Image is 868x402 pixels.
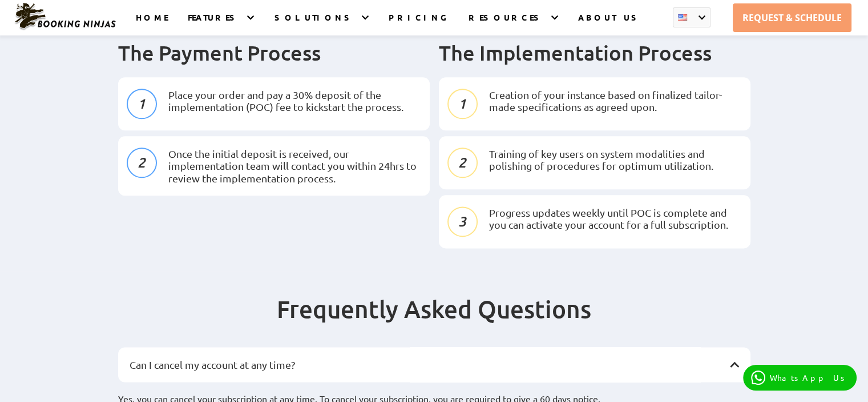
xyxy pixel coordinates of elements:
[733,3,851,32] a: REQUEST & SCHEDULE
[118,40,430,66] h2: The Payment Process
[439,40,750,66] h2: The Implementation Process
[469,12,543,35] a: RESOURCES
[489,148,742,172] p: Training of key users on system modalities and polishing of procedures for optimum utilization.
[168,89,421,113] p: Place your order and pay a 30% deposit of the implementation (POC) fee to kickstart the process.
[489,89,742,113] p: Creation of your instance based on finalized tailor-made specifications as agreed upon.
[14,2,116,31] img: Booking Ninjas Logo
[489,206,742,231] p: Progress updates weekly until POC is complete and you can activate your account for a full subscr...
[118,294,750,347] h2: Frequently Asked Questions
[743,365,857,391] a: WhatsApp Us
[389,12,449,35] a: PRICING
[274,12,354,35] a: SOLUTIONS
[188,12,240,35] a: FEATURES
[578,12,641,35] a: ABOUT US
[770,373,849,383] p: WhatsApp Us
[136,12,168,35] a: HOME
[130,359,728,371] h3: Can I cancel my account at any time?
[168,148,421,185] p: Once the initial deposit is received, our implementation team will contact you within 24hrs to re...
